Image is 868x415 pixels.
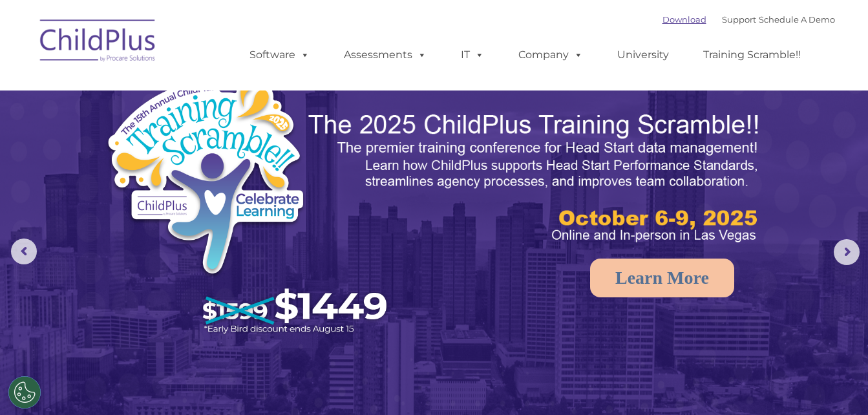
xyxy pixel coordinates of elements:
[690,42,814,68] a: Training Scramble!!
[8,376,41,409] button: Cookies Settings
[505,42,596,68] a: Company
[331,42,439,68] a: Assessments
[722,14,756,25] a: Support
[448,42,497,68] a: IT
[759,14,835,25] a: Schedule A Demo
[662,14,835,25] font: |
[180,85,219,95] span: Last name
[662,14,706,25] a: Download
[590,259,734,297] a: Learn More
[604,42,682,68] a: University
[180,138,235,148] span: Phone number
[34,10,163,75] img: ChildPlus by Procare Solutions
[237,42,323,68] a: Software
